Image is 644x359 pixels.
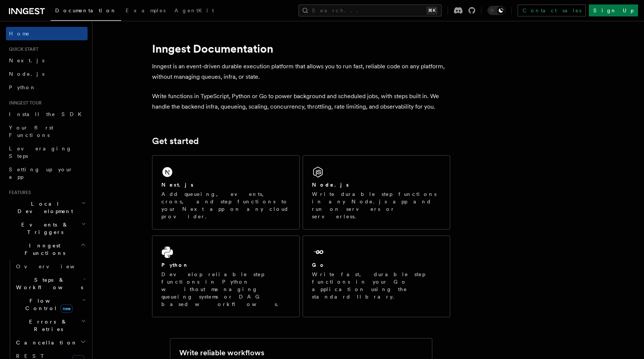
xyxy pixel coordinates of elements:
[55,7,117,13] span: Documentation
[13,336,88,349] button: Cancellation
[9,166,73,180] span: Setting up your app
[6,242,80,257] span: Inngest Functions
[427,7,437,14] kbd: ⌘K
[161,181,193,188] h2: Next.js
[312,271,441,300] p: Write fast, durable step functions in your Go application using the standard library.
[161,271,290,308] p: Develop reliable step functions in Python without managing queueing systems or DAG based workflows.
[13,315,88,336] button: Errors & Retries
[9,71,44,77] span: Node.js
[121,2,170,20] a: Examples
[179,347,264,358] h2: Write reliable workflows
[6,81,88,94] a: Python
[6,200,81,215] span: Local Development
[126,7,165,13] span: Examples
[170,2,218,20] a: AgentKit
[6,197,88,218] button: Local Development
[13,297,82,312] span: Flow Control
[518,4,586,16] a: Contact sales
[152,235,300,317] a: PythonDevelop reliable step functions in Python without managing queueing systems or DAG based wo...
[6,142,88,163] a: Leveraging Steps
[6,67,88,81] a: Node.js
[152,155,300,230] a: Next.jsAdd queueing, events, crons, and step functions to your Next app on any cloud provider.
[6,46,38,52] span: Quick start
[6,107,88,121] a: Install the SDK
[6,163,88,184] a: Setting up your app
[152,61,450,82] p: Inngest is an event-driven durable execution platform that allows you to run fast, reliable code ...
[6,121,88,142] a: Your first Functions
[16,263,93,269] span: Overview
[60,305,73,313] span: new
[6,27,88,40] a: Home
[6,239,88,260] button: Inngest Functions
[152,42,450,55] h1: Inngest Documentation
[487,6,505,15] button: Toggle dark mode
[13,318,81,333] span: Errors & Retries
[152,136,199,146] a: Get started
[589,4,638,16] a: Sign Up
[9,111,86,117] span: Install the SDK
[6,221,81,236] span: Events & Triggers
[312,181,349,188] h2: Node.js
[6,218,88,239] button: Events & Triggers
[9,30,30,37] span: Home
[13,339,78,346] span: Cancellation
[9,57,44,63] span: Next.js
[161,190,290,220] p: Add queueing, events, crons, and step functions to your Next app on any cloud provider.
[13,260,88,273] a: Overview
[13,273,88,294] button: Steps & Workflows
[152,91,450,112] p: Write functions in TypeScript, Python or Go to power background and scheduled jobs, with steps bu...
[303,235,450,317] a: GoWrite fast, durable step functions in your Go application using the standard library.
[13,294,88,315] button: Flow Controlnew
[161,261,189,269] h2: Python
[9,84,36,90] span: Python
[6,100,42,106] span: Inngest tour
[13,276,83,291] span: Steps & Workflows
[312,190,441,220] p: Write durable step functions in any Node.js app and run on servers or serverless.
[9,146,72,159] span: Leveraging Steps
[303,155,450,230] a: Node.jsWrite durable step functions in any Node.js app and run on servers or serverless.
[312,261,325,269] h2: Go
[299,4,442,16] button: Search...⌘K
[6,190,31,196] span: Features
[51,2,121,21] a: Documentation
[174,7,214,13] span: AgentKit
[6,54,88,67] a: Next.js
[9,125,53,138] span: Your first Functions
